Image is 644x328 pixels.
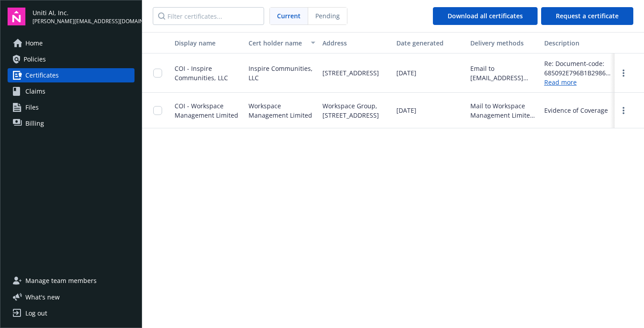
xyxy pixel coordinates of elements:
[25,306,47,320] div: Log out
[175,102,238,119] span: COI - Workspace Management Limited
[322,101,389,120] span: Workspace Group, [STREET_ADDRESS]
[171,32,245,53] button: Display name
[277,11,301,20] span: Current
[8,116,135,131] a: Billing
[249,101,315,120] span: Workspace Management Limited
[25,116,44,131] span: Billing
[245,32,319,53] button: Cert holder name
[541,7,633,25] button: Request a certificate
[396,68,416,78] span: [DATE]
[470,38,537,48] div: Delivery methods
[25,84,45,98] span: Claims
[393,32,467,53] button: Date generated
[544,106,608,115] div: Evidence of Coverage
[544,78,611,87] a: Read more
[24,52,46,66] span: Policies
[25,100,39,115] span: Files
[8,84,135,98] a: Claims
[33,8,135,25] button: Uniti AI, Inc.[PERSON_NAME][EMAIL_ADDRESS][DOMAIN_NAME]
[396,38,463,48] div: Date generated
[8,36,135,50] a: Home
[448,8,523,25] div: Download all certificates
[541,32,615,53] button: Description
[470,101,537,120] div: Mail to Workspace Management Limited, Workspace Group, [STREET_ADDRESS]
[249,64,315,82] span: Inspire Communities, LLC
[8,52,135,66] a: Policies
[315,11,340,20] span: Pending
[8,274,135,288] a: Manage team members
[25,36,43,50] span: Home
[249,38,306,48] div: Cert holder name
[8,292,74,302] button: What's new
[153,7,264,25] input: Filter certificates...
[322,68,379,78] span: [STREET_ADDRESS]
[33,8,135,17] span: Uniti AI, Inc.
[308,8,347,25] span: Pending
[319,32,393,53] button: Address
[25,292,60,302] span: What ' s new
[433,7,538,25] button: Download all certificates
[470,64,537,82] div: Email to [EMAIL_ADDRESS][DOMAIN_NAME]
[618,105,629,116] a: more
[544,59,611,78] div: Re: Document-code: 685092E796B1B298645889 Inspire Communities LLC, and its respective owners, off...
[396,106,416,115] span: [DATE]
[467,32,541,53] button: Delivery methods
[33,17,135,25] span: [PERSON_NAME][EMAIL_ADDRESS][DOMAIN_NAME]
[322,38,389,48] div: Address
[8,100,135,115] a: Files
[618,68,629,78] a: more
[175,38,241,48] div: Display name
[25,68,59,82] span: Certificates
[8,68,135,82] a: Certificates
[556,12,619,20] span: Request a certificate
[544,38,611,48] div: Description
[25,274,97,288] span: Manage team members
[175,64,228,82] span: COI - Inspire Communities, LLC
[153,69,162,78] input: Toggle Row Selected
[8,8,25,25] img: navigator-logo.svg
[153,106,162,115] input: Toggle Row Selected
